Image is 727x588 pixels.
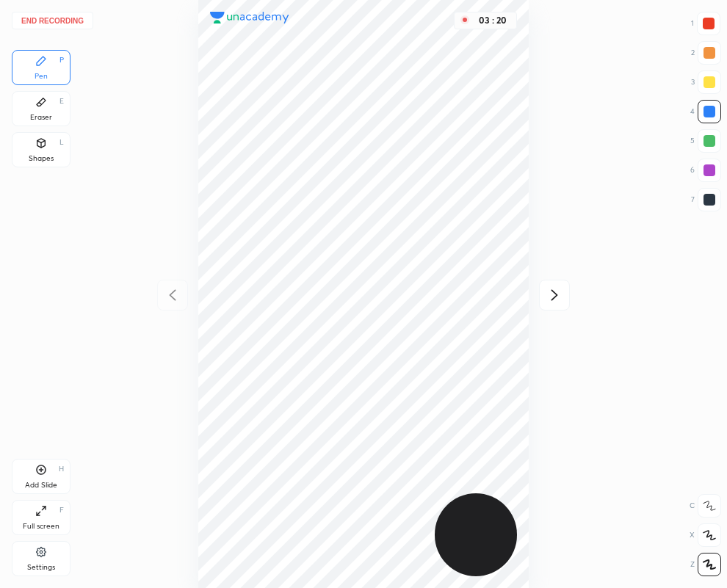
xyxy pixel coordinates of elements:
[475,15,510,26] div: 03 : 20
[59,57,64,64] div: P
[35,73,48,80] div: Pen
[30,114,52,121] div: Eraser
[691,70,721,94] div: 3
[691,41,721,65] div: 2
[210,12,289,23] img: logo.38c385cc.svg
[27,564,55,571] div: Settings
[23,523,59,530] div: Full screen
[691,188,721,211] div: 7
[690,494,721,518] div: C
[59,465,64,473] div: H
[59,139,64,146] div: L
[59,98,64,105] div: E
[690,100,721,123] div: 4
[25,482,57,489] div: Add Slide
[29,155,54,162] div: Shapes
[690,523,721,547] div: X
[12,12,93,29] button: End recording
[59,507,64,514] div: F
[691,12,720,35] div: 1
[690,553,721,576] div: Z
[690,129,721,153] div: 5
[690,159,721,182] div: 6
